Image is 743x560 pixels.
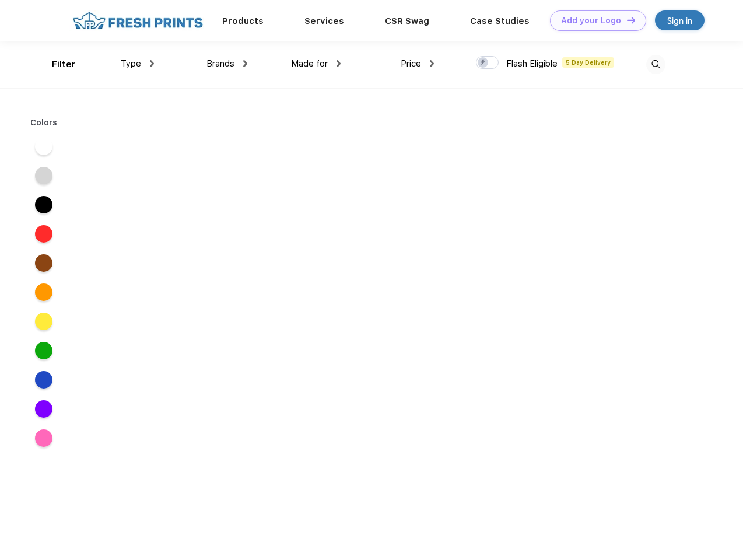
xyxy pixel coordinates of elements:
div: Filter [52,58,76,71]
span: Type [121,58,141,69]
img: desktop_search.svg [646,55,665,74]
span: Price [401,58,421,69]
img: dropdown.png [430,60,434,67]
div: Add your Logo [561,16,621,26]
a: Products [222,16,264,26]
img: dropdown.png [337,60,341,67]
span: Flash Eligible [506,58,558,69]
div: Colors [22,117,66,129]
img: dropdown.png [150,60,154,67]
img: fo%20logo%202.webp [69,10,206,31]
span: Made for [291,58,328,69]
a: Sign in [655,10,705,30]
img: DT [627,17,635,23]
span: 5 Day Delivery [562,57,614,68]
div: Sign in [667,14,692,27]
span: Brands [206,58,234,69]
img: dropdown.png [243,60,247,67]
